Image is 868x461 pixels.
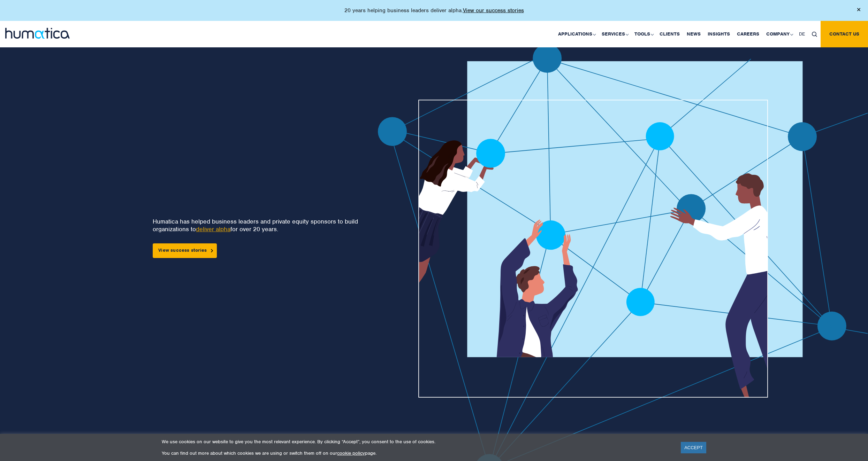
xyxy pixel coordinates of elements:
a: View our success stories [463,7,524,14]
a: Contact us [821,21,868,47]
a: View success stories [153,243,217,258]
a: cookie policy [337,450,365,456]
a: Applications [555,21,598,47]
a: News [683,21,704,47]
a: ACCEPT [681,442,706,453]
img: search_icon [812,32,817,37]
a: Company [763,21,795,47]
p: You can find out more about which cookies we are using or switch them off on our page. [162,450,672,456]
a: deliver alpha [196,225,230,233]
a: Careers [733,21,763,47]
a: Clients [656,21,683,47]
span: DE [799,31,805,37]
a: Tools [631,21,656,47]
a: DE [795,21,808,47]
img: arrowicon [211,249,213,252]
a: Insights [704,21,733,47]
img: logo [5,28,70,39]
p: We use cookies on our website to give you the most relevant experience. By clicking “Accept”, you... [162,439,672,445]
a: Services [598,21,631,47]
p: Humatica has helped business leaders and private equity sponsors to build organizations to for ov... [153,218,365,233]
p: 20 years helping business leaders deliver alpha. [344,7,524,14]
